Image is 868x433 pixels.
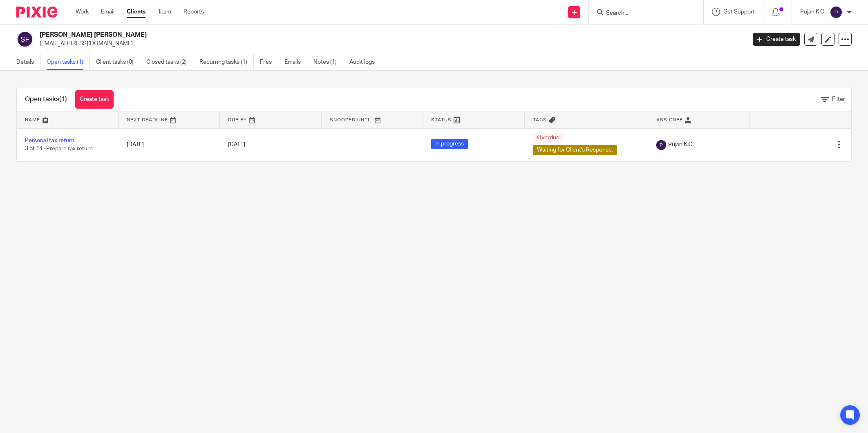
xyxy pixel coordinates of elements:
[96,54,140,70] a: Client tasks (0)
[830,6,843,19] img: svg%3E
[431,118,452,122] span: Status
[25,138,74,143] a: Personal tax return
[349,54,381,70] a: Audit logs
[313,54,343,70] a: Notes (1)
[260,54,278,70] a: Files
[25,95,67,104] h1: Open tasks
[228,142,245,147] span: [DATE]
[76,8,89,16] a: Work
[146,54,193,70] a: Closed tasks (2)
[47,54,90,70] a: Open tasks (1)
[40,40,740,48] p: [EMAIL_ADDRESS][DOMAIN_NAME]
[431,139,468,149] span: In progress
[25,146,93,152] span: 3 of 14 · Prepare tax return
[16,54,40,70] a: Details
[284,54,307,70] a: Emails
[605,10,679,17] input: Search
[723,9,755,15] span: Get Support
[16,31,34,48] img: svg%3E
[330,118,373,122] span: Snoozed Until
[75,90,114,109] a: Create task
[101,8,114,16] a: Email
[668,141,694,149] span: Pujan K.C.
[40,31,600,39] h2: [PERSON_NAME] [PERSON_NAME]
[119,128,220,161] td: [DATE]
[127,8,145,16] a: Clients
[656,140,666,150] img: svg%3E
[16,7,57,18] img: Pixie
[183,8,204,16] a: Reports
[800,8,825,16] p: Pujan K.C.
[533,145,617,155] span: Waiting for Client's Response.
[753,33,800,46] a: Create task
[533,118,547,122] span: Tags
[59,96,67,103] span: (1)
[158,8,171,16] a: Team
[533,133,564,143] span: Overdue
[832,96,845,102] span: Filter
[199,54,254,70] a: Recurring tasks (1)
